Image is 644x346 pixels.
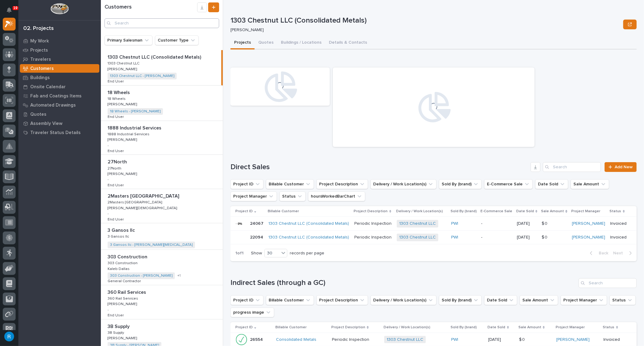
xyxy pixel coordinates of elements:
p: 3 Gansos llc [108,233,130,239]
p: Quotes [30,112,46,117]
p: End User [108,312,125,318]
p: Customers [30,66,54,71]
a: Consolidated Metals [276,337,316,342]
p: Traveler Status Details [30,130,81,136]
div: Search [579,278,637,288]
p: [DATE] [517,235,537,240]
p: Periodic Inspection [355,234,393,240]
button: Sale Amount [571,179,609,189]
a: Customers [18,64,101,73]
a: 1303 Chestnut LLC (Consolidated Metals) [268,235,349,240]
p: $ 0 [542,220,549,226]
p: [PERSON_NAME] [108,335,138,341]
span: Add New [615,165,633,169]
a: [PERSON_NAME] [572,221,605,226]
button: Details & Contacts [325,37,371,49]
a: 1303 Chestnut LLC (Consolidated Metals) [268,221,349,226]
button: Date Sold [484,295,517,305]
a: 3 Gansos llc - [PERSON_NAME][MEDICAL_DATA] [110,243,193,247]
button: Project Manager [230,191,277,201]
p: Kaleb Dallas [108,266,131,271]
p: Show [251,251,262,256]
button: Project Description [316,179,368,189]
p: [PERSON_NAME] [108,301,138,306]
p: Onsite Calendar [30,84,66,90]
button: Date Sold [535,179,568,189]
p: Buildings [30,75,50,81]
p: Projects [30,48,48,53]
p: Invoiced [604,337,627,342]
p: 3 Gansos llc [108,226,136,233]
a: 1303 Chestnut LLC [399,221,436,226]
p: [PERSON_NAME] [108,171,138,176]
p: [DATE] [517,221,537,226]
a: 303 Construction - [PERSON_NAME] [110,274,172,278]
a: PWI [451,337,458,342]
p: Status [603,324,615,331]
p: General Contractor [108,278,142,283]
button: Primary Salesman [105,35,153,45]
p: 1888 Industrial Services [108,131,151,137]
a: PWI [451,235,458,240]
button: Billable Customer [266,295,314,305]
p: Delivery / Work Location(s) [396,208,443,215]
p: [PERSON_NAME] [108,101,138,107]
button: hoursWorkedBarChart [308,191,365,201]
button: Projects [230,37,255,49]
p: 1303 Chestnut LLC [108,60,141,66]
button: Sold By (brand) [439,295,482,305]
p: Date Sold [516,208,534,215]
input: Search [543,162,601,172]
button: Buildings / Locations [277,37,325,49]
p: 19 [13,6,17,10]
button: progress image [230,308,274,317]
p: 27North [108,158,128,165]
div: Notifications19 [8,7,16,17]
a: [PERSON_NAME] [572,235,605,240]
a: 18 Wheels - [PERSON_NAME] [110,109,160,114]
a: 1303 Chestnut LLC [387,337,423,342]
button: Quotes [255,37,277,49]
a: [PERSON_NAME] [556,337,590,342]
tr: 2406724067 1303 Chestnut LLC (Consolidated Metals) Periodic InspectionPeriodic Inspection 1303 Ch... [230,217,637,231]
p: 2Masters [GEOGRAPHIC_DATA] [108,192,180,199]
button: Status [279,191,306,201]
p: 1303 Chestnut LLC (Consolidated Metals) [108,53,202,60]
p: 303 Construction [108,253,149,260]
a: Fab and Coatings Items [18,91,101,100]
button: Billable Customer [266,179,314,189]
button: Project Manager [561,295,607,305]
p: - [108,177,109,182]
p: Project ID [235,208,253,215]
p: 1303 Chestnut LLC (Consolidated Metals) [230,16,621,25]
p: End User [108,148,125,153]
h1: Customers [105,4,197,11]
a: PWI [451,221,458,226]
p: 3B Supply [108,330,125,335]
button: Notifications [3,4,16,16]
p: 27North [108,165,123,171]
a: Travelers [18,55,101,64]
button: E-Commerce Sale [484,179,533,189]
p: Project Manager [556,324,585,331]
p: Sold By (brand) [451,208,477,215]
input: Search [105,18,219,28]
button: Project Description [316,295,368,305]
p: 18 Wheels [108,89,131,96]
p: E-Commerce Sale [480,208,512,215]
p: Billable Customer [275,324,307,331]
a: 1303 Chestnut LLC [399,235,436,240]
button: Delivery / Work Location(s) [370,295,436,305]
p: - [481,235,512,240]
p: Invoiced [610,221,627,226]
p: Automated Drawings [30,103,76,108]
p: 360 Rail Services [108,288,147,295]
h1: Indirect Sales (through a GC) [230,279,576,287]
button: Sale Amount [520,295,558,305]
a: Projects [18,46,101,55]
p: 18 Wheels [108,96,127,101]
a: Onsite Calendar [18,82,101,91]
p: Status [610,208,621,215]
